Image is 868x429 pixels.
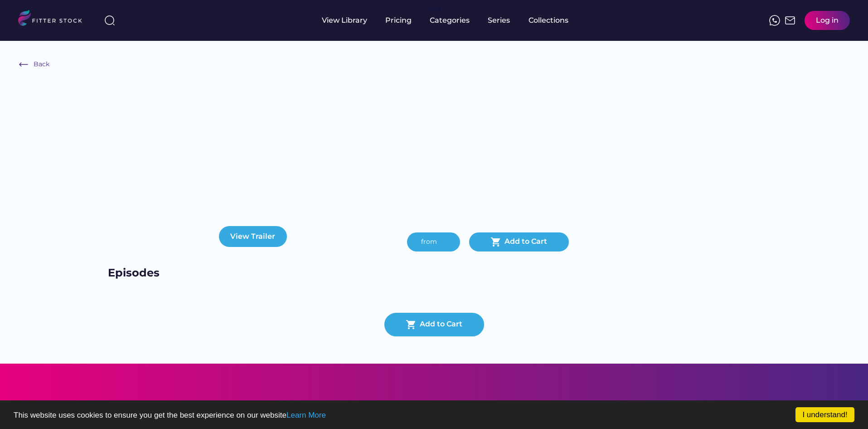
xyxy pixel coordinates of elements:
img: meteor-icons_whatsapp%20%281%29.svg [769,15,780,26]
div: Categories [430,15,470,25]
h3: Episodes [108,265,199,281]
div: Log in [816,15,839,25]
img: Frame%2051.svg [785,15,795,26]
p: This website uses cookies to ensure you get the best experience on our website [14,411,854,419]
button: View Trailer [219,226,287,247]
a: Learn More [286,411,326,419]
a: I understand! [795,407,854,422]
div: Add to Cart [504,237,547,247]
div: Add to Cart [420,319,462,330]
div: Back [34,60,49,69]
div: Series [488,15,510,25]
div: fvck [430,5,441,14]
button: shopping_cart [406,319,417,330]
div: Collections [529,15,568,25]
div: from [421,237,437,247]
div: Pricing [385,15,412,25]
img: search-normal%203.svg [104,15,115,26]
button: shopping_cart [490,237,501,247]
img: Frame%20%286%29.svg [18,59,29,70]
div: View Library [322,15,367,25]
img: LOGO.svg [18,10,90,29]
